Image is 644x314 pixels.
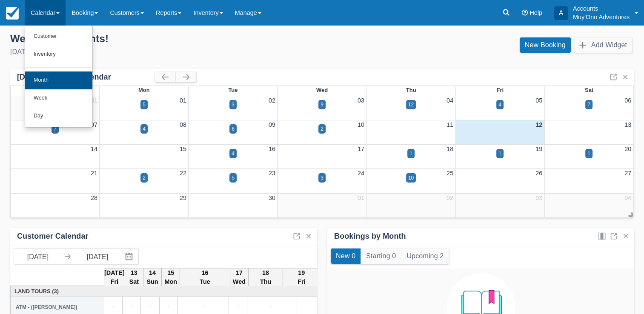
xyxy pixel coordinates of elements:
[535,97,542,104] a: 05
[358,121,364,128] a: 10
[587,101,590,108] div: 7
[269,170,275,177] a: 23
[321,101,323,108] div: 9
[530,9,542,16] span: Help
[25,107,92,125] a: Day
[520,37,571,53] a: New Booking
[624,97,631,104] a: 06
[535,170,542,177] a: 26
[574,37,632,53] button: Add Widget
[535,146,542,152] a: 19
[447,121,453,128] a: 11
[232,150,235,157] div: 4
[25,26,93,128] ul: Calendar
[180,303,226,312] a: +
[585,87,593,93] span: Sat
[283,268,320,287] th: 19 Fri
[91,170,97,177] a: 21
[269,121,275,128] a: 09
[269,194,275,201] a: 30
[228,87,238,93] span: Tue
[232,174,235,182] div: 5
[573,4,630,13] p: Accounts
[232,101,235,108] div: 3
[522,10,528,16] i: Help
[447,170,453,177] a: 25
[535,194,542,201] a: 03
[249,303,294,312] a: +
[54,125,57,133] div: 7
[408,174,414,182] div: 10
[143,101,146,108] div: 5
[143,125,146,133] div: 4
[498,101,501,108] div: 4
[334,231,406,241] div: Bookings by Month
[409,150,412,157] div: 1
[17,231,89,241] div: Customer Calendar
[401,248,449,264] button: Upcoming 2
[624,170,631,177] a: 27
[358,170,364,177] a: 24
[230,268,248,287] th: 17 Wed
[180,97,186,104] a: 01
[91,146,97,152] a: 14
[91,97,97,104] a: 31
[269,146,275,152] a: 16
[406,87,416,93] span: Thu
[321,125,323,133] div: 2
[25,28,92,46] a: Customer
[125,268,143,287] th: 13 Sat
[316,87,328,93] span: Wed
[358,194,364,201] a: 01
[138,87,150,93] span: Mon
[358,146,364,152] a: 17
[447,97,453,104] a: 04
[358,97,364,104] a: 03
[143,174,146,182] div: 2
[10,32,315,45] div: Welcome , Accounts !
[573,13,630,21] p: Muy'Ono Adventures
[17,72,155,82] div: [DATE] Booking Calendar
[10,47,315,57] div: [DATE]
[143,303,157,312] a: +
[125,303,138,312] a: +
[554,6,568,20] div: A
[180,121,186,128] a: 08
[6,7,19,20] img: checkfront-main-nav-mini-logo.png
[447,146,453,152] a: 18
[269,97,275,104] a: 02
[496,87,504,93] span: Fri
[180,146,186,152] a: 15
[180,170,186,177] a: 22
[447,194,453,201] a: 02
[180,268,230,287] th: 16 Tue
[162,303,175,312] a: +
[74,249,121,264] input: End Date
[624,146,631,152] a: 20
[121,249,138,264] button: Interact with the calendar and add the check-in date for your trip.
[321,174,323,182] div: 3
[25,46,92,63] a: Inventory
[25,89,92,107] a: Week
[162,268,180,287] th: 15 Mon
[106,303,120,312] a: +
[91,121,97,128] a: 07
[535,121,542,128] a: 12
[298,303,343,312] a: +
[91,194,97,201] a: 28
[498,150,501,157] div: 1
[361,248,401,264] button: Starting 0
[25,71,92,89] a: Month
[104,268,125,287] th: [DATE] Fri
[408,101,414,108] div: 12
[231,303,245,312] a: +
[248,268,283,287] th: 18 Thu
[587,150,590,157] div: 1
[14,249,62,264] input: Start Date
[143,268,161,287] th: 14 Sun
[331,248,361,264] button: New 0
[624,194,631,201] a: 04
[13,287,102,295] a: Land Tours (3)
[624,121,631,128] a: 13
[180,194,186,201] a: 29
